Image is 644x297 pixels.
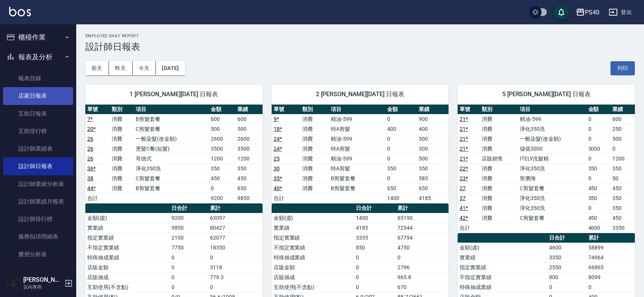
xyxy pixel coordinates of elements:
[208,282,262,292] td: 0
[586,183,611,193] td: 450
[3,157,73,175] a: 設計師日報表
[300,114,329,124] td: 消費
[134,164,209,173] td: 淨化350洗
[235,124,262,134] td: 500
[354,203,396,213] th: 日合計
[3,228,73,245] a: 服務扣項明細表
[208,243,262,253] td: 18350
[235,183,262,193] td: 650
[272,272,354,282] td: 店販抽成
[417,164,449,173] td: 350
[385,124,417,134] td: 400
[586,124,611,134] td: 0
[208,253,262,262] td: 0
[329,144,385,154] td: 特A剪髮
[610,105,635,114] th: 業績
[209,144,235,154] td: 3500
[460,195,466,201] a: 37
[385,193,417,203] td: 1400
[235,144,262,154] td: 3500
[85,193,110,203] td: 合計
[547,262,586,272] td: 2550
[209,193,235,203] td: 9200
[272,253,354,262] td: 特殊抽成業績
[329,124,385,134] td: 特A剪髮
[209,105,235,114] th: 金額
[518,213,586,223] td: C剪髮套餐
[235,114,262,124] td: 600
[610,183,635,193] td: 450
[480,164,518,173] td: 消費
[300,164,329,173] td: 消費
[110,154,134,164] td: 消費
[110,164,134,173] td: 消費
[396,262,449,272] td: 2796
[110,183,134,193] td: 消費
[586,203,611,213] td: 0
[480,213,518,223] td: 消費
[586,173,611,183] td: 0
[3,193,73,210] a: 設計師業績月報表
[87,146,93,152] a: 26
[85,233,170,243] td: 指定實業績
[354,243,396,253] td: 850
[110,105,134,114] th: 類別
[480,193,518,203] td: 消費
[586,272,635,282] td: 8099
[300,124,329,134] td: 消費
[85,61,109,75] button: 前天
[300,144,329,154] td: 消費
[272,105,300,114] th: 單號
[3,266,73,286] button: 客戶管理
[3,47,73,67] button: 報表及分析
[209,124,235,134] td: 500
[467,91,626,98] span: 5 [PERSON_NAME][DATE] 日報表
[586,105,611,114] th: 金額
[3,175,73,193] a: 設計師業績分析表
[272,233,354,243] td: 指定實業績
[208,272,262,282] td: 779.3
[85,223,170,233] td: 實業績
[396,203,449,213] th: 累計
[554,5,569,20] button: save
[274,165,280,172] a: 30
[354,233,396,243] td: 3335
[134,144,209,154] td: 燙髮C餐(短髮)
[610,213,635,223] td: 450
[354,262,396,272] td: 0
[110,124,134,134] td: 消費
[272,262,354,272] td: 店販金額
[417,154,449,164] td: 500
[235,105,262,114] th: 業績
[329,173,385,183] td: B剪髮套餐
[85,262,170,272] td: 店販金額
[585,8,599,17] div: PS40
[3,70,73,87] a: 報表目錄
[458,223,480,233] td: 合計
[518,134,586,144] td: 一般染髮(改金額)
[518,105,586,114] th: 項目
[134,124,209,134] td: C剪髮套餐
[547,243,586,253] td: 4600
[518,173,586,183] td: 剪瀏海
[208,233,262,243] td: 62077
[109,61,133,75] button: 昨天
[208,262,262,272] td: 3118
[458,105,635,233] table: a dense table
[235,173,262,183] td: 450
[110,114,134,124] td: 消費
[480,105,518,114] th: 類別
[610,61,635,75] button: 列印
[458,272,547,282] td: 不指定實業績
[170,203,208,213] th: 日合計
[610,144,635,154] td: 0
[85,41,635,52] h3: 設計師日報表
[458,262,547,272] td: 指定實業績
[417,173,449,183] td: 585
[3,140,73,157] a: 設計師業績表
[134,105,209,114] th: 項目
[235,164,262,173] td: 350
[354,282,396,292] td: 0
[133,61,156,75] button: 今天
[300,134,329,144] td: 消費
